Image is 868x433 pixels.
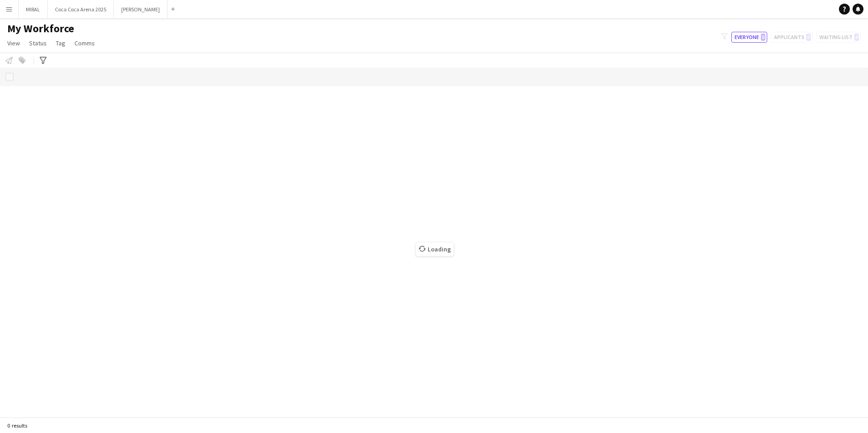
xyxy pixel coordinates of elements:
a: View [4,37,24,49]
span: 0 [761,34,765,41]
a: Comms [71,37,99,49]
span: Tag [56,39,65,47]
button: Everyone0 [731,32,767,43]
app-action-btn: Advanced filters [38,55,49,66]
span: Status [29,39,47,47]
button: Coca Coca Arena 2025 [48,0,114,18]
button: [PERSON_NAME] [114,0,168,18]
span: Loading [416,242,454,256]
span: My Workforce [7,22,74,35]
span: View [7,39,20,47]
a: Status [25,37,50,49]
span: Comms [74,39,95,47]
button: MIRAL [19,0,48,18]
a: Tag [52,37,69,49]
